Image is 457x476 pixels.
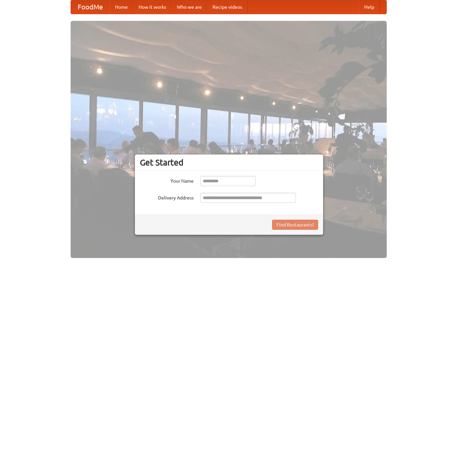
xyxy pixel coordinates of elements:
[133,0,172,14] a: How it works
[207,0,247,14] a: Recipe videos
[140,193,194,201] label: Delivery Address
[172,0,207,14] a: Who we are
[71,0,110,14] a: FoodMe
[359,0,380,14] a: Help
[272,220,318,230] button: Find Restaurants!
[110,0,133,14] a: Home
[140,176,194,184] label: Your Name
[140,157,318,168] h3: Get Started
